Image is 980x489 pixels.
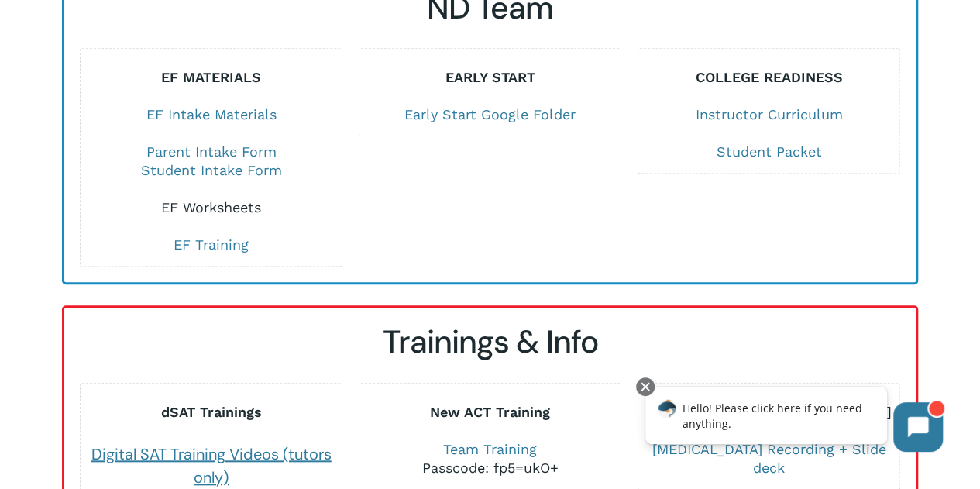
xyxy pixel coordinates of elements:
[695,69,842,85] b: COLLEGE READINESS
[443,441,537,457] a: Team Training
[174,236,249,253] a: EF Training
[359,459,620,477] div: Passcode: fp5=ukO+
[161,199,261,215] a: EF Worksheets
[146,143,277,160] a: Parent Intake Form
[652,441,885,476] a: [MEDICAL_DATA] Recording + Slide deck
[716,143,821,160] a: Student Packet
[629,374,958,467] iframe: Chatbot
[141,162,282,178] a: Student Intake Form
[430,404,550,420] b: New ACT Training
[161,69,261,85] b: EF MATERIALS
[695,106,842,122] a: Instructor Curriculum
[91,444,332,487] a: Digital SAT Training Videos (tutors only)
[404,106,576,122] a: Early Start Google Folder
[80,323,900,361] h2: Trainings & Info
[146,106,277,122] a: EF Intake Materials
[161,404,262,420] strong: dSAT Trainings
[445,69,535,85] b: EARLY START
